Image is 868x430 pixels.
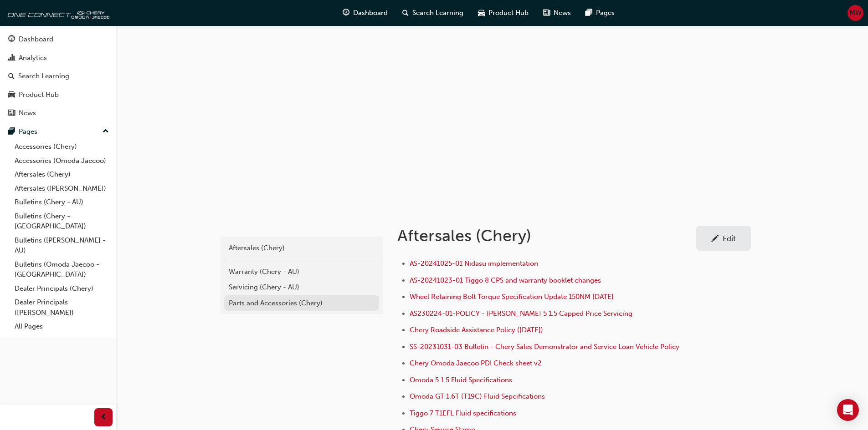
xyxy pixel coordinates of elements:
[410,392,545,400] a: Omoda GT 1.6T (T19C) Fluid Sepcifications
[224,264,379,280] a: Warranty (Chery - AU)
[11,319,113,334] a: All Pages
[11,209,113,233] a: Bulletins (Chery - [GEOGRAPHIC_DATA])
[849,8,862,18] span: MW
[8,128,15,136] span: pages-icon
[596,8,615,18] span: Pages
[229,267,375,277] div: Warranty (Chery - AU)
[412,8,463,18] span: Search Learning
[224,295,379,311] a: Parts and Accessories (Chery)
[11,140,113,154] a: Accessories (Chery)
[4,29,113,123] button: DashboardAnalyticsSearch LearningProduct HubNews
[578,4,622,22] a: pages-iconPages
[100,412,107,423] span: prev-icon
[19,108,36,118] div: News
[410,309,632,318] a: AS230224-01-POLICY - [PERSON_NAME] 5 1.5 Capped Price Servicing
[11,282,113,296] a: Dealer Principals (Chery)
[8,54,15,62] span: chart-icon
[11,154,113,168] a: Accessories (Omoda Jaecoo)
[11,167,113,182] a: Aftersales (Chery)
[335,4,395,22] a: guage-iconDashboard
[11,233,113,258] a: Bulletins ([PERSON_NAME] - AU)
[4,105,113,121] a: News
[224,240,379,256] a: Aftersales (Chery)
[5,4,109,22] img: oneconnect
[410,359,542,367] a: Chery Omoda Jaecoo PDI Check sheet v2
[11,182,113,196] a: Aftersales ([PERSON_NAME])
[397,226,696,246] h1: Aftersales (Chery)
[19,53,47,63] div: Analytics
[229,282,375,293] div: Servicing (Chery - AU)
[711,235,719,244] span: pencil-icon
[4,68,113,85] a: Search Learning
[11,195,113,209] a: Bulletins (Chery - AU)
[8,72,15,81] span: search-icon
[410,343,679,351] a: SS-20231031-03 Bulletin - Chery Sales Demonstrator and Service Loan Vehicle Policy
[4,123,113,140] button: Pages
[8,35,15,44] span: guage-icon
[8,109,15,117] span: news-icon
[554,8,571,18] span: News
[410,293,614,301] a: Wheel Retaining Bolt Torque Specification Update 150NM [DATE]
[11,295,113,319] a: Dealer Principals ([PERSON_NAME])
[586,7,592,19] span: pages-icon
[410,259,538,268] a: AS-20241025-01 Nidasu implementation
[410,326,543,334] a: Chery Roadside Assistance Policy ([DATE])
[723,234,736,243] div: Edit
[837,399,859,421] div: Open Intercom Messenger
[410,409,516,417] a: Tiggo 7 T1EFL Fluid specifications
[4,31,113,48] a: Dashboard
[410,376,512,384] a: Omoda 5 1.5 Fluid Specifications
[229,298,375,309] div: Parts and Accessories (Chery)
[696,226,751,251] a: Edit
[478,7,485,19] span: car-icon
[488,8,529,18] span: Product Hub
[224,279,379,295] a: Servicing (Chery - AU)
[536,4,578,22] a: news-iconNews
[103,126,109,137] span: up-icon
[471,4,536,22] a: car-iconProduct Hub
[229,243,375,253] div: Aftersales (Chery)
[353,8,388,18] span: Dashboard
[847,5,863,21] button: MW
[4,50,113,66] a: Analytics
[18,71,69,81] div: Search Learning
[402,7,409,19] span: search-icon
[11,258,113,282] a: Bulletins (Omoda Jaecoo - [GEOGRAPHIC_DATA])
[19,126,37,137] div: Pages
[4,86,113,103] a: Product Hub
[8,91,15,99] span: car-icon
[343,7,349,19] span: guage-icon
[19,90,59,100] div: Product Hub
[395,4,471,22] a: search-iconSearch Learning
[19,34,53,45] div: Dashboard
[410,276,601,284] a: AS-20241023-01 Tiggo 8 CPS and warranty booklet changes
[543,7,550,19] span: news-icon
